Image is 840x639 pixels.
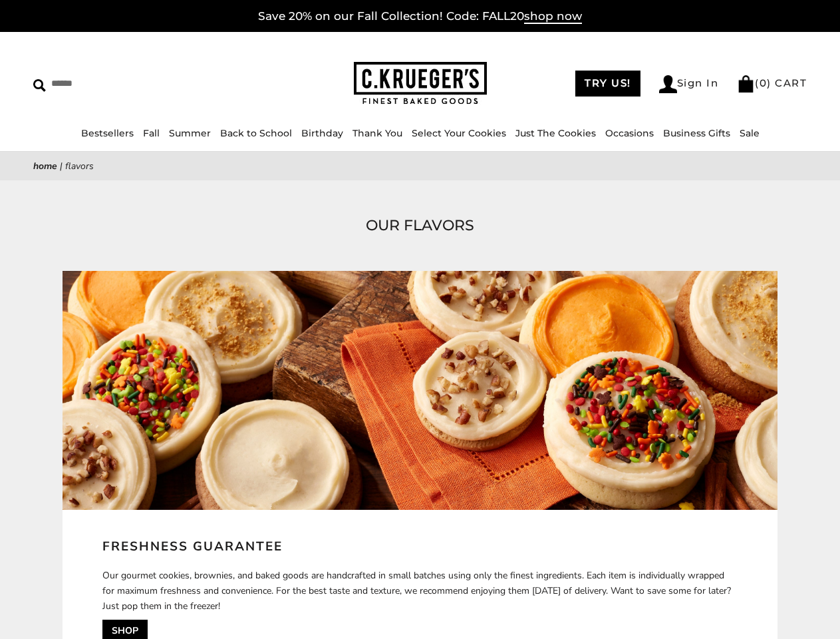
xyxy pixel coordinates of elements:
[60,160,63,172] span: |
[659,75,677,93] img: Account
[33,73,210,94] input: Search
[169,127,211,139] a: Summer
[258,9,582,24] a: Save 20% on our Fall Collection! Code: FALL20shop now
[33,160,57,172] a: Home
[220,127,292,139] a: Back to School
[63,271,777,510] img: Ckrueger image
[524,9,582,24] span: shop now
[33,158,807,174] nav: breadcrumbs
[737,75,755,93] img: Bag
[575,71,640,97] a: TRY US!
[53,214,787,238] h1: OUR FLAVORS
[515,127,596,139] a: Just The Cookies
[354,62,487,105] img: C.KRUEGER'S
[737,77,807,89] a: (0) CART
[33,79,46,92] img: Search
[352,127,402,139] a: Thank You
[412,127,506,139] a: Select Your Cookies
[663,127,730,139] a: Business Gifts
[760,77,768,89] span: 0
[143,127,160,139] a: Fall
[301,127,343,139] a: Birthday
[605,127,654,139] a: Occasions
[659,75,719,93] a: Sign In
[65,160,94,172] span: Flavors
[740,127,760,139] a: Sale
[102,568,738,614] p: Our gourmet cookies, brownies, and baked goods are handcrafted in small batches using only the fi...
[81,127,134,139] a: Bestsellers
[102,536,738,557] h2: Freshness Guarantee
